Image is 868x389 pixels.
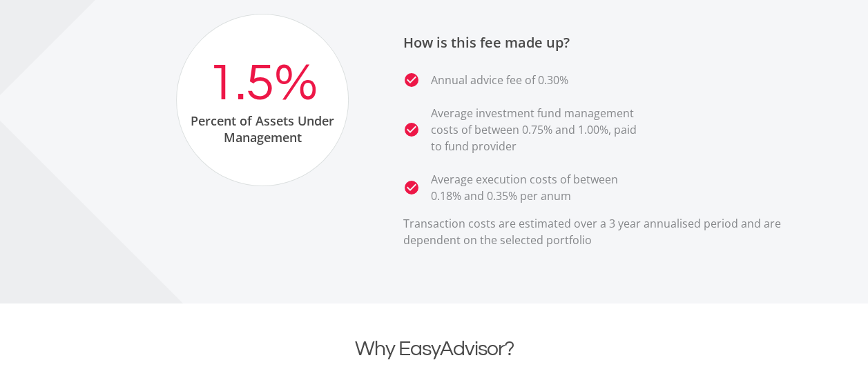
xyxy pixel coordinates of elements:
p: Annual advice fee of 0.30% [431,72,568,88]
p: Transaction costs are estimated over a 3 year annualised period and are dependent on the selected... [403,215,818,248]
i: check_circle [403,179,420,196]
p: Average execution costs of between 0.18% and 0.35% per anum [431,171,645,204]
div: Percent of Assets Under Management [177,112,348,146]
i: check_circle [403,121,420,138]
h2: Why EasyAdvisor? [51,337,818,361]
h3: How is this fee made up? [403,34,818,51]
i: check_circle [403,72,420,88]
p: Average investment fund management costs of between 0.75% and 1.00%, paid to fund provider [431,105,645,154]
div: 1.5% [207,55,318,112]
